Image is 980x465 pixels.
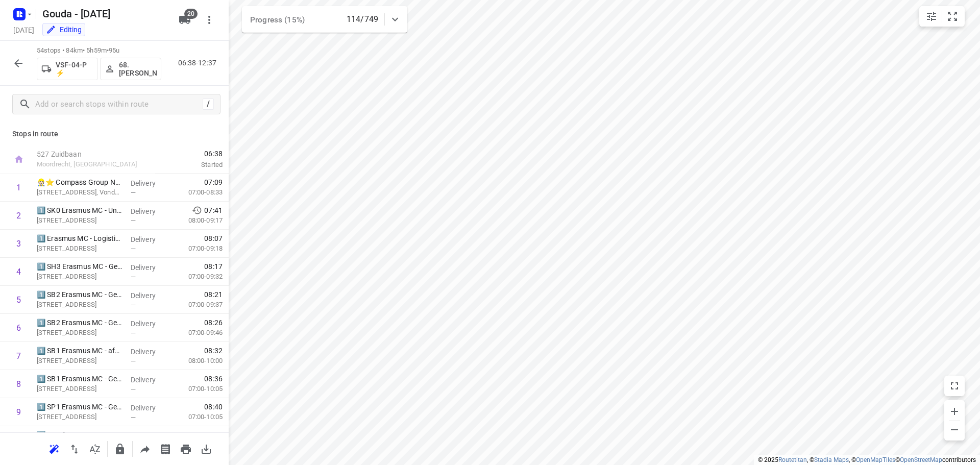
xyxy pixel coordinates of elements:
span: 06:38 [155,149,223,159]
p: Delivery [131,206,168,216]
button: Lock route [110,439,130,459]
p: [STREET_ADDRESS] [37,215,122,226]
p: 07:00-08:33 [172,187,223,198]
span: — [131,329,136,337]
p: [STREET_ADDRESS] [37,328,122,338]
a: Stadia Maps [814,456,849,463]
p: 08:00-09:17 [172,215,223,226]
span: Share route [135,444,155,453]
p: 06:38-12:37 [178,58,220,68]
span: — [131,413,136,421]
button: 20 [175,10,195,30]
p: 1️⃣ SB2 Erasmus MC - Gebouw SB-2654 Polikliniek Kinder Thorax centrum(Wendy Gosens, Sabrina Maste... [37,317,122,328]
p: [STREET_ADDRESS] [37,412,122,422]
p: 1️⃣ SH3 Erasmus MC - Gebouw SH - Afdeling Apotheek([PERSON_NAME]) [37,261,122,272]
div: Progress (15%)114/749 [242,6,407,33]
p: 2️⃣ GK7 Erasmus MC - Gebouw GK(Riena Oosterom ) [37,430,122,440]
input: Add or search stops within route [35,96,203,112]
p: 114/749 [347,13,378,26]
p: Delivery [131,319,168,329]
div: / [203,99,214,110]
span: Reoptimize route [44,444,64,453]
span: — [131,301,136,309]
p: Moordrecht, [GEOGRAPHIC_DATA] [37,159,143,169]
p: 1️⃣ SP1 Erasmus MC - Gebouw SP Polikliniek C - Backoffice(Wendy Gosens, Sabrina Mastenbroek) [37,402,122,412]
span: Download route [196,444,216,453]
p: Delivery [131,347,168,357]
button: VSF-04-P ⚡ [37,58,98,80]
p: 1️⃣ SB1 Erasmus MC - Gebouw SB - Locatie Sophia(Brenda van Marion) [37,374,122,384]
p: [STREET_ADDRESS] [37,300,122,310]
span: 08:48 [204,430,223,440]
button: Fit zoom [942,6,963,27]
div: small contained button group [919,6,965,27]
p: Delivery [131,375,168,385]
p: 1️⃣ SB2 Erasmus MC - Gebouw SB-2735 Dagverpleging Kamer SB-2611(Wendy Gosens, Sabrina Mastenbroek) [37,289,122,300]
span: — [131,189,136,197]
p: [STREET_ADDRESS] [37,243,122,254]
span: 08:36 [204,374,223,384]
p: Delivery [131,234,168,244]
span: 08:40 [204,402,223,412]
p: Started [155,160,223,170]
span: Print route [176,444,196,453]
div: 6 [16,323,21,333]
p: Delivery [131,290,168,301]
span: 20 [184,9,198,19]
p: Delivery [131,262,168,273]
span: Sort by time window [85,444,105,453]
p: 07:00-09:18 [172,243,223,254]
p: 07:00-09:46 [172,328,223,338]
div: 3 [16,239,21,249]
span: 07:09 [204,177,223,187]
div: 7 [16,351,21,361]
p: 1️⃣ SK0 Erasmus MC - Unit Fysiotherapie SK-0327(Annemiek Kneppers-Swets) [37,205,122,215]
li: © 2025 , © , © © contributors [758,456,976,463]
span: 08:26 [204,317,223,328]
span: — [131,273,136,281]
p: Delivery [131,178,168,188]
span: Progress (15%) [250,15,305,25]
p: Vondelingenweg 601, Vondelingenplaat [37,187,122,198]
p: 527 Zuidbaan [37,149,143,159]
p: [STREET_ADDRESS] [37,356,122,366]
div: 4 [16,267,21,277]
span: 08:21 [204,289,223,300]
span: 08:17 [204,261,223,272]
p: [STREET_ADDRESS] [37,272,122,282]
p: [STREET_ADDRESS] [37,384,122,394]
div: 8 [16,379,21,389]
div: 9 [16,407,21,417]
a: OpenMapTiles [856,456,895,463]
span: — [131,357,136,365]
button: Map settings [921,6,942,27]
span: • [107,46,109,54]
span: — [131,245,136,253]
h5: Project date [9,24,38,36]
p: 07:00-10:05 [172,412,223,422]
a: Routetitan [778,456,807,463]
h5: Gouda - [DATE] [38,6,170,22]
button: 68.[PERSON_NAME] [100,58,161,80]
p: 08:00-10:00 [172,356,223,366]
span: — [131,217,136,225]
p: Stops in route [12,129,216,139]
p: 07:00-09:32 [172,272,223,282]
span: 08:07 [204,233,223,243]
p: 1️⃣ SB1 Erasmus MC - afdeling Klinische Genetica - Gebouw SB(Cerise Metaal) [37,346,122,356]
p: 07:00-09:37 [172,300,223,310]
p: 1️⃣ Erasmus MC - Logistiek(Jolanda Louwen) [37,233,122,243]
p: 68.[PERSON_NAME] [119,61,157,77]
p: Delivery [131,431,168,441]
span: — [131,385,136,393]
div: 2 [16,211,21,221]
span: Reverse route [64,444,85,453]
div: Editing [46,25,82,35]
p: VSF-04-P ⚡ [56,61,93,77]
div: 5 [16,295,21,305]
a: OpenStreetMap [900,456,942,463]
p: 54 stops • 84km • 5h59m [37,46,161,56]
p: 👷🏻⭐ Compass Group Nederland B.V. – Shell Pernis - Hefa 1(Soraya Dijkhuizen) [37,177,122,187]
span: Print shipping labels [155,444,176,453]
span: 07:41 [204,205,223,215]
